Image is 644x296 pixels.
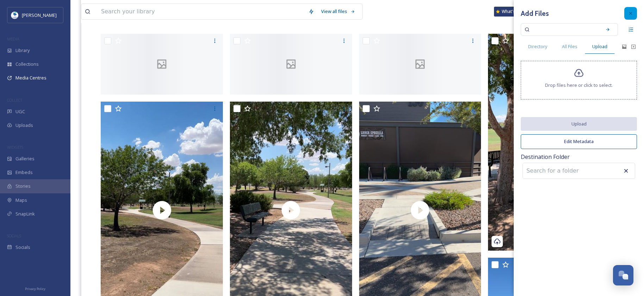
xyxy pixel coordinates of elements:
[318,5,359,18] a: View all files
[15,122,33,129] span: Uploads
[15,197,27,204] span: Maps
[15,75,46,81] span: Media Centres
[613,265,633,285] button: Open Chat
[25,284,45,292] a: Privacy Policy
[15,155,35,162] span: Galleries
[521,8,549,19] h3: Add Files
[592,43,607,50] span: Upload
[494,7,529,17] a: What's New
[7,36,19,41] span: MEDIA
[521,153,637,161] span: Destination Folder
[15,211,35,217] span: SnapLink
[22,12,57,18] span: [PERSON_NAME]
[488,34,610,251] img: thumbnail
[11,12,18,19] img: download.jpeg
[7,97,22,103] span: COLLECT
[562,43,577,50] span: All Files
[545,82,613,89] span: Drop files here or click to select.
[15,244,30,251] span: Socials
[7,144,23,150] span: WIDGETS
[15,183,31,189] span: Stories
[98,4,305,19] input: Search your library
[523,163,600,179] input: Search for a folder
[7,233,21,238] span: SOCIALS
[15,108,25,115] span: UGC
[25,287,45,291] span: Privacy Policy
[521,117,637,131] button: Upload
[15,169,33,176] span: Embeds
[528,43,547,50] span: Directory
[15,47,30,54] span: Library
[15,61,39,67] span: Collections
[521,134,637,149] button: Edit Metadata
